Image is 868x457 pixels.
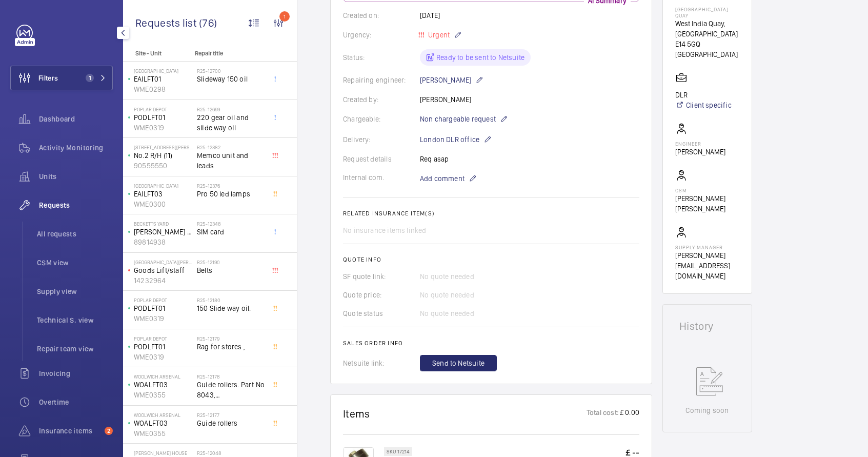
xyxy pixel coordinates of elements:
p: 14232964 [134,275,193,286]
h1: History [679,321,735,331]
p: [PERSON_NAME] [420,74,483,86]
p: Poplar Depot [134,106,193,112]
p: Engineer [675,141,725,147]
h2: R25-12178 [197,373,265,380]
h2: R25-12048 [197,450,265,456]
span: Belts [197,265,265,275]
p: [STREET_ADDRESS][PERSON_NAME] [134,144,193,150]
span: Slideway 150 oil [197,74,265,84]
p: Repair title [195,50,263,57]
p: [PERSON_NAME] [PERSON_NAME] [675,193,739,214]
h2: R25-12177 [197,412,265,418]
span: Overtime [39,397,113,407]
span: Filters [38,73,58,83]
span: Guide rollers. Part No 8043, [PERSON_NAME] [PERSON_NAME] 377 Face Roller [197,380,265,400]
h2: R25-12700 [197,68,265,74]
h2: Related insurance item(s) [343,210,639,217]
p: [PERSON_NAME] [675,147,725,157]
span: Invoicing [39,368,113,379]
h2: R25-12190 [197,259,265,265]
p: London DLR office [420,133,492,146]
h2: R25-12699 [197,106,265,112]
p: PODLFT01 [134,112,193,123]
span: Activity Monitoring [39,143,113,153]
span: Requests [39,200,113,210]
p: £ 0.00 [619,407,639,420]
span: Send to Netsuite [432,358,485,368]
span: Dashboard [39,114,113,124]
p: No.2 R/H (11) [134,150,193,161]
p: PODLFT01 [134,303,193,313]
span: 220 gear oil and slide way oil [197,112,265,133]
span: 2 [105,427,113,435]
span: Memco unit and leads [197,150,265,171]
span: 1 [86,74,94,82]
h2: R25-12180 [197,297,265,303]
span: 150 Slide way oil. [197,303,265,313]
p: Total cost: [587,407,619,420]
p: DLR [675,90,732,100]
span: Units [39,171,113,182]
p: [GEOGRAPHIC_DATA][PERSON_NAME][PERSON_NAME] [134,259,193,265]
p: Coming soon [685,405,729,415]
h2: Quote info [343,256,639,263]
span: Insurance items [39,426,100,436]
p: Woolwich Arsenal [134,412,193,418]
span: Non chargeable request [420,114,496,124]
h1: Items [343,407,370,420]
p: WOALFT03 [134,380,193,390]
h2: R25-12348 [197,221,265,227]
span: Supply view [37,286,113,296]
p: WME0300 [134,199,193,209]
p: [GEOGRAPHIC_DATA] Quay [675,6,739,18]
button: Send to Netsuite [420,355,497,371]
a: Client specific [675,100,732,110]
p: Woolwich Arsenal [134,373,193,380]
span: Requests list [135,16,199,29]
p: [PERSON_NAME][EMAIL_ADDRESS][DOMAIN_NAME] [675,250,739,281]
button: Filters1 [10,66,113,90]
p: Poplar Depot [134,297,193,303]
p: SKU 17214 [387,450,410,453]
p: West India Quay, [GEOGRAPHIC_DATA] [675,18,739,39]
p: CSM [675,187,739,193]
p: PODLFT01 [134,342,193,352]
h2: Sales order info [343,340,639,347]
p: 89814938 [134,237,193,247]
h2: R25-12382 [197,144,265,150]
p: 90555550 [134,161,193,171]
p: E14 5GQ [GEOGRAPHIC_DATA] [675,39,739,59]
span: Rag for stores , [197,342,265,352]
p: [PERSON_NAME] House [134,450,193,456]
p: WME0298 [134,84,193,94]
p: WME0319 [134,313,193,324]
p: Goods Lift/staff [134,265,193,275]
p: Site - Unit [123,50,191,57]
p: EAILFT03 [134,189,193,199]
span: Technical S. view [37,315,113,325]
span: Guide rollers [197,418,265,428]
span: Repair team view [37,344,113,354]
span: Urgent [426,31,450,39]
p: Supply manager [675,244,739,250]
p: [PERSON_NAME] lift [134,227,193,237]
p: Poplar Depot [134,335,193,342]
p: WME0319 [134,352,193,362]
p: EAILFT01 [134,74,193,84]
span: CSM view [37,257,113,268]
span: Pro 50 led lamps [197,189,265,199]
p: Becketts Yard [134,221,193,227]
span: Add comment [420,173,465,184]
p: WME0319 [134,123,193,133]
span: SIM card [197,227,265,237]
p: WOALFT03 [134,418,193,428]
h2: R25-12376 [197,183,265,189]
p: [GEOGRAPHIC_DATA] [134,68,193,74]
span: All requests [37,229,113,239]
p: WME0355 [134,390,193,400]
p: [GEOGRAPHIC_DATA] [134,183,193,189]
p: WME0355 [134,428,193,439]
h2: R25-12179 [197,335,265,342]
